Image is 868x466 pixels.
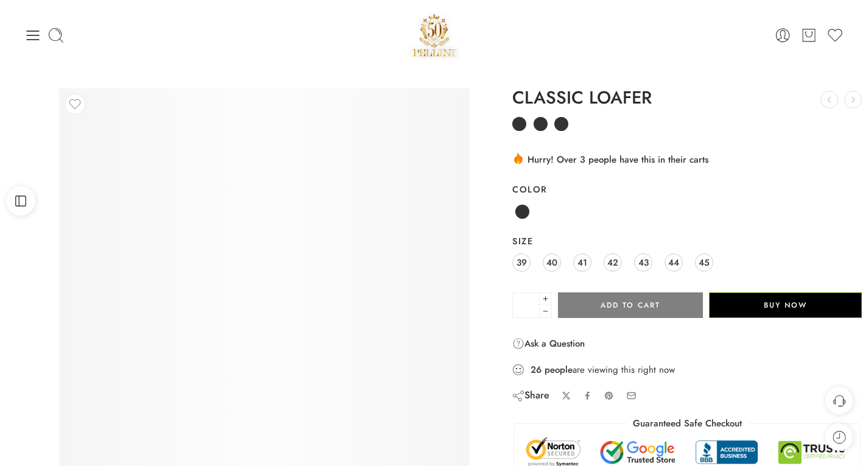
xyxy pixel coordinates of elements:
[607,254,618,270] span: 42
[709,292,862,318] button: Buy Now
[604,391,614,401] a: Pin on Pinterest
[638,254,649,270] span: 43
[627,417,748,430] legend: Guaranteed Safe Checkout
[774,27,791,44] a: Login / Register
[604,253,622,272] a: 42
[800,27,817,44] a: Cart
[517,254,527,270] span: 39
[626,390,637,401] a: Email to your friends
[665,253,683,272] a: 44
[577,254,587,270] span: 41
[668,254,679,270] span: 44
[562,391,571,400] a: Share on X
[573,253,591,272] a: 41
[699,254,710,270] span: 45
[634,253,652,272] a: 43
[512,88,862,108] h1: CLASSIC LOAFER
[512,336,585,351] a: Ask a Question
[545,364,573,376] strong: people
[512,363,862,376] div: are viewing this right now
[512,253,531,272] a: 39
[408,9,460,61] a: Pellini -
[583,391,592,400] a: Share on Facebook
[546,254,557,270] span: 40
[543,253,561,272] a: 40
[512,152,862,166] div: Hurry! Over 3 people have this in their carts
[531,364,542,376] strong: 26
[512,389,549,402] div: Share
[512,235,862,247] label: Size
[558,292,703,318] button: Add to cart
[695,253,713,272] a: 45
[827,27,844,44] a: Wishlist
[512,183,862,196] label: Color
[512,292,540,318] input: Product quantity
[408,9,460,61] img: Pellini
